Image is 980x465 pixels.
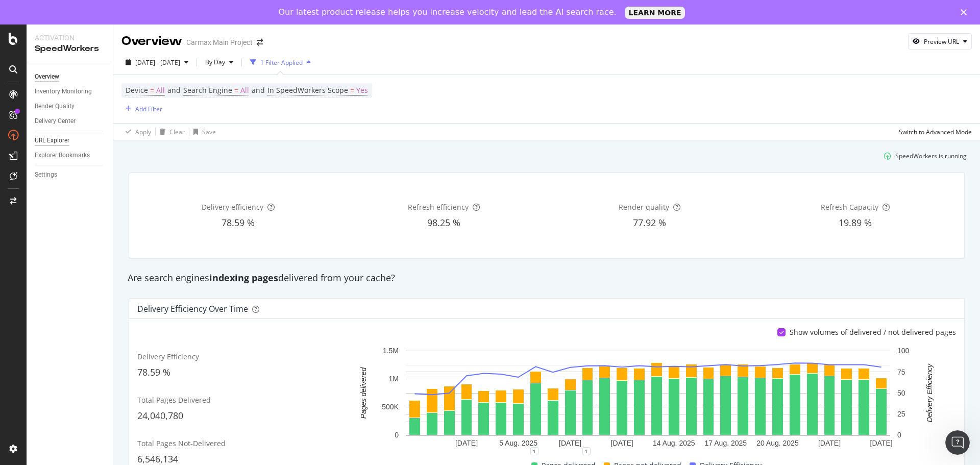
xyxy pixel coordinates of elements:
text: 100 [897,347,910,355]
a: Explorer Bookmarks [35,150,106,161]
span: Total Pages Not-Delivered [137,438,226,448]
text: [DATE] [870,439,893,448]
span: and [252,85,265,95]
div: Are search engines delivered from your cache? [122,272,971,285]
div: arrow-right-arrow-left [257,39,263,46]
div: Our latest product release helps you increase velocity and lead the AI search race. [279,7,617,17]
div: Add Filter [135,105,162,113]
button: Clear [156,124,185,140]
iframe: Intercom live chat [945,430,970,455]
a: LEARN MORE [625,7,685,19]
div: Explorer Bookmarks [35,150,90,161]
a: Overview [35,71,106,82]
a: Inventory Monitoring [35,86,106,97]
span: Render quality [619,202,669,212]
div: Preview URL [924,37,959,46]
span: 19.89 % [839,216,872,229]
span: Refresh Capacity [821,202,878,212]
text: [DATE] [611,439,633,448]
div: Overview [35,71,59,82]
button: 1 Filter Applied [246,54,315,70]
a: Render Quality [35,101,106,112]
span: 6,546,134 [137,453,178,465]
button: [DATE] - [DATE] [121,54,192,70]
span: Search Engine [183,85,232,95]
text: 500K [382,403,399,411]
text: 17 Aug. 2025 [705,439,747,448]
div: Close [961,9,971,15]
div: Settings [35,169,57,180]
div: Apply [135,128,151,136]
span: All [156,83,165,97]
div: SpeedWorkers is running [895,152,967,160]
span: Refresh efficiency [408,202,469,212]
div: Carmax Main Project [186,37,253,47]
text: [DATE] [455,439,478,448]
div: URL Explorer [35,135,69,146]
div: Activation [35,33,105,43]
div: Save [202,128,216,136]
text: Pages delivered [359,367,367,419]
button: Save [189,124,216,140]
span: Yes [356,83,368,97]
text: Delivery Efficiency [925,363,934,422]
div: Render Quality [35,101,75,112]
div: Delivery Efficiency over time [137,304,248,314]
button: Switch to Advanced Mode [895,124,972,140]
div: Clear [169,128,185,136]
div: Switch to Advanced Mode [899,128,972,136]
span: In SpeedWorkers Scope [267,85,348,95]
span: 98.25 % [427,216,460,229]
span: 77.92 % [633,216,666,229]
div: Inventory Monitoring [35,86,92,97]
text: 75 [897,368,905,376]
text: 20 Aug. 2025 [756,439,799,448]
text: 0 [395,431,399,439]
text: 50 [897,389,905,397]
span: 24,040,780 [137,409,183,422]
div: Show volumes of delivered / not delivered pages [790,327,956,337]
span: By Day [201,58,225,66]
text: 0 [897,431,901,439]
button: Preview URL [908,33,972,50]
a: Delivery Center [35,116,106,127]
span: Total Pages Delivered [137,395,211,405]
span: All [240,83,249,97]
span: Delivery efficiency [202,202,263,212]
span: Delivery Efficiency [137,352,199,361]
a: Settings [35,169,106,180]
div: SpeedWorkers [35,43,105,55]
span: [DATE] - [DATE] [135,58,180,67]
text: 25 [897,410,905,418]
span: 78.59 % [222,216,255,229]
text: 1.5M [383,347,399,355]
span: and [167,85,181,95]
div: Overview [121,33,182,50]
svg: A chart. [345,346,950,451]
text: 1M [389,375,399,383]
strong: indexing pages [209,272,278,284]
span: = [150,85,154,95]
span: = [350,85,354,95]
a: URL Explorer [35,135,106,146]
div: 1 [530,447,538,455]
text: [DATE] [559,439,581,448]
button: By Day [201,54,237,70]
text: 5 Aug. 2025 [499,439,537,448]
text: [DATE] [818,439,841,448]
span: = [234,85,238,95]
button: Add Filter [121,103,162,115]
button: Apply [121,124,151,140]
span: 78.59 % [137,366,170,378]
text: 14 Aug. 2025 [653,439,695,448]
div: Delivery Center [35,116,76,127]
span: Device [126,85,148,95]
div: 1 Filter Applied [260,58,303,67]
div: 1 [582,447,591,455]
